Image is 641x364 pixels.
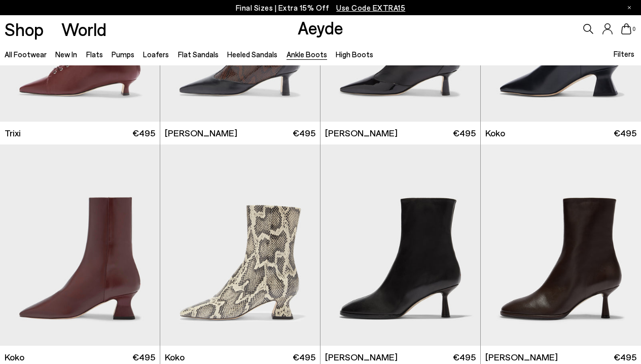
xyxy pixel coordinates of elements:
[631,26,636,32] span: 0
[178,50,219,59] a: Flat Sandals
[132,351,155,363] span: €495
[5,127,21,139] span: Trixi
[61,20,106,38] a: World
[236,2,406,14] p: Final Sizes | Extra 15% Off
[5,351,24,363] span: Koko
[481,144,641,345] img: Dorothy Soft Sock Boots
[160,122,320,144] a: [PERSON_NAME] €495
[143,50,169,59] a: Loafers
[614,49,634,58] span: Filters
[160,144,320,345] img: Koko Regal Heel Boots
[336,3,405,12] span: Navigate to /collections/ss25-final-sizes
[320,122,480,144] a: [PERSON_NAME] €495
[5,50,47,59] a: All Footwear
[298,17,343,38] a: Aeyde
[165,127,237,139] span: [PERSON_NAME]
[336,50,373,59] a: High Boots
[614,127,636,139] span: €495
[621,23,631,34] a: 0
[293,351,315,363] span: €495
[55,50,77,59] a: New In
[112,50,134,59] a: Pumps
[5,20,44,38] a: Shop
[287,50,327,59] a: Ankle Boots
[485,127,505,139] span: Koko
[453,127,476,139] span: €495
[165,351,185,363] span: Koko
[325,351,398,363] span: [PERSON_NAME]
[614,351,636,363] span: €495
[320,144,480,345] img: Dorothy Soft Sock Boots
[325,127,398,139] span: [PERSON_NAME]
[481,122,641,144] a: Koko €495
[86,50,103,59] a: Flats
[132,127,155,139] span: €495
[293,127,315,139] span: €495
[227,50,277,59] a: Heeled Sandals
[453,351,476,363] span: €495
[485,351,558,363] span: [PERSON_NAME]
